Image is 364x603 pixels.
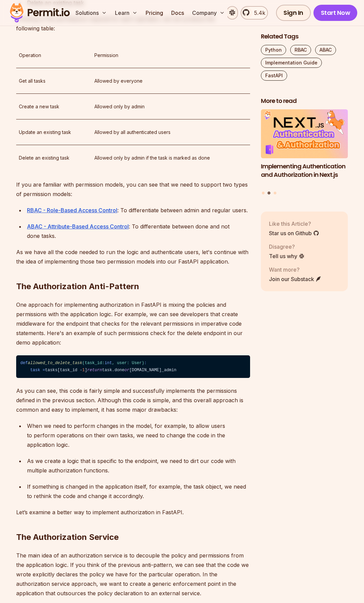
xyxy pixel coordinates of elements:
[28,361,82,365] span: allowed_to_delete_task
[16,551,250,598] p: The main idea of an authorization service is to decouple the policy and permissions from the appl...
[82,368,85,373] span: 1
[27,421,250,449] p: When we need to perform changes in the model, for example, to allow users to perform operations o...
[269,266,322,274] p: Want more?
[261,45,286,55] a: Python
[19,77,89,85] p: Get all tasks
[87,368,102,373] span: return
[94,103,247,111] p: Allowed only by admin
[16,247,250,266] p: As we have all the code needed to run the logic and authenticate users, let's continue with the i...
[261,71,287,81] a: FastAPI
[20,361,147,373] span: def : task =
[19,154,89,162] p: Delete an existing task
[290,45,311,55] a: RBAC
[104,361,112,365] span: int
[16,355,250,378] code: tasks[task_id - ] task.done [DOMAIN_NAME]_admin
[19,128,89,136] p: Update an existing task
[262,192,265,194] button: Go to slide 1
[94,128,247,136] p: Allowed by all authenticated users
[189,6,227,20] button: Company
[274,192,276,194] button: Go to slide 3
[268,191,271,194] button: Go to slide 2
[261,109,348,158] img: Implementing Authentication and Authorization in Next.js
[16,386,250,414] p: As you can see, this code is fairly simple and successfully implements the permissions defined in...
[82,361,144,365] span: (task_id: , user: User)
[27,482,250,501] p: If something is changed in the application itself, for example, the task object, we need to rethi...
[261,109,348,188] li: 2 of 3
[261,97,348,105] h2: More to read
[261,109,348,188] a: Implementing Authentication and Authorization in Next.jsImplementing Authentication and Authoriza...
[261,32,348,41] h2: Related Tags
[73,6,110,20] button: Solutions
[7,1,73,24] img: Permit logo
[19,51,89,59] p: Operation
[269,243,305,251] p: Disagree?
[261,109,348,196] div: Posts
[112,6,140,20] button: Learn
[27,456,250,475] p: As we create a logic that is specific to the endpoint, we need to dirt our code with multiple aut...
[269,252,305,260] a: Tell us why
[27,205,250,215] p: : To differentiate between admin and regular users.
[269,220,319,228] p: Like this Article?
[19,103,89,111] p: Create a new task
[94,77,247,85] p: Allowed by everyone
[124,368,129,373] span: or
[269,275,322,283] a: Join our Substack
[27,207,117,214] a: RBAC - Role-Based Access Control
[276,5,311,21] a: Sign In
[143,6,166,20] a: Pricing
[269,229,319,237] a: Star us on Github
[16,505,250,543] h2: The Authorization Service
[16,300,250,347] p: One approach for implementing authorization in FastAPI is mixing the policies and permissions wit...
[16,508,250,517] p: Let’s examine a better way to implement authorization in FastAPI.
[169,6,187,20] a: Docs
[27,223,129,230] a: ABAC - Attribute-Based Access Control
[27,222,250,241] p: : To differentiate between done and not done tasks.
[241,6,268,20] a: 5.4k
[261,162,348,179] h3: Implementing Authentication and Authorization in Next.js
[94,51,247,59] p: Permission
[313,5,358,21] a: Start Now
[16,180,250,199] p: If you are familiar with permission models, you can see that we need to support two types of perm...
[16,254,250,292] h2: The Authorization Anti-Pattern
[261,58,322,68] a: Implementation Guide
[250,9,265,17] span: 5.4k
[94,154,247,162] p: Allowed only by admin if the task is marked as done
[315,45,336,55] a: ABAC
